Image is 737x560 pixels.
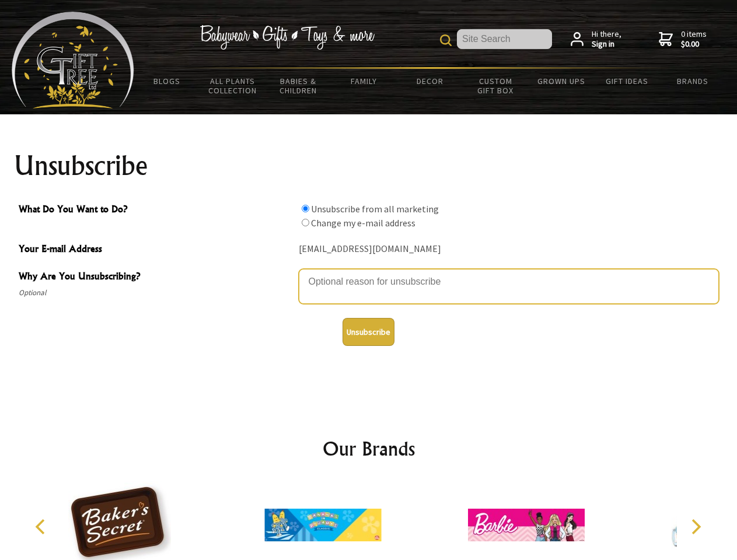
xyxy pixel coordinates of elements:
[200,25,375,50] img: Babywear - Gifts - Toys & more
[266,69,331,103] a: Babies & Children
[457,29,552,49] input: Site Search
[592,39,621,50] strong: Sign in
[29,514,55,540] button: Previous
[397,69,463,93] a: Decor
[571,29,621,50] a: Hi there,Sign in
[19,242,293,258] span: Your E-mail Address
[440,34,452,46] img: product search
[299,269,719,304] textarea: Why Are You Unsubscribing?
[592,29,621,50] span: Hi there,
[683,514,708,540] button: Next
[660,69,726,93] a: Brands
[343,318,394,346] button: Unsubscribe
[331,69,397,93] a: Family
[659,29,707,50] a: 0 items$0.00
[681,29,707,50] span: 0 items
[681,39,707,50] strong: $0.00
[594,69,660,93] a: Gift Ideas
[463,69,529,103] a: Custom Gift Box
[299,240,719,258] div: [EMAIL_ADDRESS][DOMAIN_NAME]
[311,217,415,229] label: Change my e-mail address
[14,152,724,180] h1: Unsubscribe
[23,435,714,463] h2: Our Brands
[302,219,309,226] input: What Do You Want to Do?
[311,203,439,215] label: Unsubscribe from all marketing
[19,286,293,300] span: Optional
[302,205,309,212] input: What Do You Want to Do?
[12,12,134,108] img: Babyware - Gifts - Toys and more...
[200,69,266,103] a: All Plants Collection
[528,69,594,93] a: Grown Ups
[19,202,293,219] span: What Do You Want to Do?
[19,269,293,286] span: Why Are You Unsubscribing?
[134,69,200,93] a: BLOGS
